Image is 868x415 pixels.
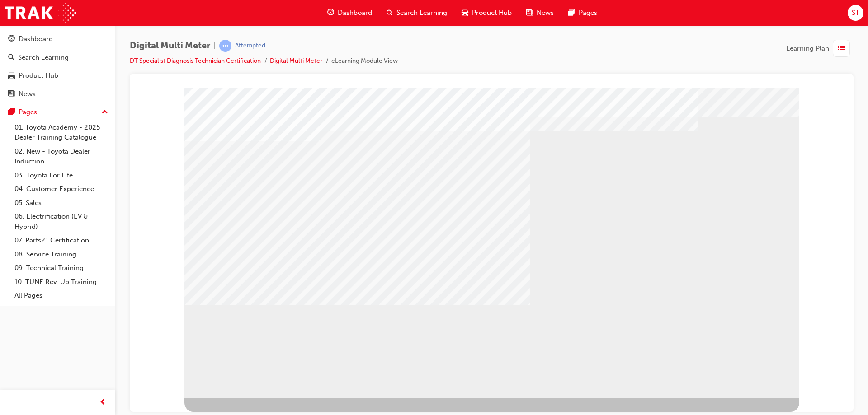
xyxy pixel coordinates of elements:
[4,104,112,121] button: Pages
[19,34,53,44] div: Dashboard
[387,7,393,19] span: search-icon
[130,41,210,51] span: Digital Multi Meter
[462,7,468,19] span: car-icon
[19,107,37,117] div: Pages
[11,145,112,168] a: 02. New - Toyota Dealer Induction
[8,72,15,80] span: car-icon
[320,4,379,22] a: guage-iconDashboard
[4,31,112,47] a: Dashboard
[19,70,58,81] div: Product Hub
[4,29,112,104] button: DashboardSearch LearningProduct HubNews
[561,4,604,22] a: pages-iconPages
[18,52,69,63] div: Search Learning
[11,261,112,275] a: 09. Technical Training
[47,310,104,326] div: BACK Trigger this button to go to the previous slide
[235,42,265,50] div: Attempted
[379,4,454,22] a: search-iconSearch Learning
[270,57,322,65] a: Digital Multi Meter
[11,121,112,145] a: 01. Toyota Academy - 2025 Dealer Training Catalogue
[526,7,533,19] span: news-icon
[396,8,447,18] span: Search Learning
[454,4,519,22] a: car-iconProduct Hub
[852,8,859,18] span: ST
[848,5,863,21] button: ST
[214,41,216,51] span: |
[4,49,112,66] a: Search Learning
[8,108,15,117] span: pages-icon
[11,233,112,247] a: 07. Parts21 Certification
[519,4,561,22] a: news-iconNews
[5,3,76,23] img: Trak
[338,8,372,18] span: Dashboard
[19,89,36,99] div: News
[4,67,112,84] a: Product Hub
[11,210,112,233] a: 06. Electrification (EV & Hybrid)
[11,168,112,182] a: 03. Toyota For Life
[537,8,554,18] span: News
[11,196,112,210] a: 05. Sales
[11,289,112,303] a: All Pages
[331,56,398,66] li: eLearning Module View
[327,7,334,19] span: guage-icon
[786,40,854,57] button: Learning Plan
[8,35,15,43] span: guage-icon
[11,182,112,196] a: 04. Customer Experience
[219,40,231,52] span: learningRecordVerb_ATTEMPT-icon
[568,7,575,19] span: pages-icon
[8,90,15,98] span: news-icon
[472,8,512,18] span: Product Hub
[838,43,845,54] span: list-icon
[579,8,597,18] span: Pages
[99,397,106,408] span: prev-icon
[4,86,112,103] a: News
[11,275,112,289] a: 10. TUNE Rev-Up Training
[8,54,14,62] span: search-icon
[11,247,112,261] a: 08. Service Training
[102,107,108,118] span: up-icon
[786,43,829,54] span: Learning Plan
[130,57,261,65] a: DT Specialist Diagnosis Technician Certification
